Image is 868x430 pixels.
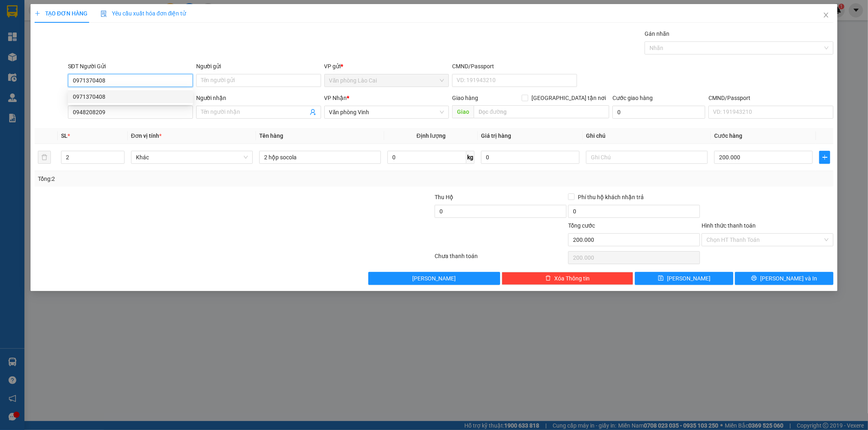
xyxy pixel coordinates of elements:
span: delete [545,275,551,282]
label: Hình thức thanh toán [702,222,756,229]
span: [PERSON_NAME] và In [760,274,817,283]
button: [PERSON_NAME] [368,272,500,285]
span: Đơn vị tính [131,132,162,139]
button: delete [38,151,51,164]
th: Ghi chú [583,128,711,144]
input: VD: Bàn, Ghế [259,151,381,164]
h1: Giao dọc đường [43,47,150,103]
label: Cước giao hàng [612,95,653,101]
input: Ghi Chú [586,151,708,164]
span: Khác [136,151,248,163]
span: Giao hàng [452,95,478,101]
b: [DOMAIN_NAME] [109,7,197,20]
span: close [823,12,829,18]
span: save [658,275,664,282]
div: Người nhận [196,93,321,102]
span: Tổng cước [568,222,595,229]
span: Xóa Thông tin [554,274,590,283]
span: SL [61,132,68,139]
button: plus [819,151,830,164]
span: Thu Hộ [435,194,453,200]
img: icon [101,11,107,17]
span: [GEOGRAPHIC_DATA] tận nơi [528,93,609,102]
input: Cước giao hàng [612,106,705,119]
button: Close [815,4,837,27]
button: printer[PERSON_NAME] và In [735,272,833,285]
span: TẠO ĐƠN HÀNG [35,10,87,17]
span: Tên hàng [259,132,283,139]
button: save[PERSON_NAME] [635,272,733,285]
input: Dọc đường [474,105,609,118]
span: kg [466,151,474,164]
div: 0971370408 [68,90,193,103]
b: [PERSON_NAME] (Vinh - Sapa) [34,10,122,41]
div: VP gửi [324,62,449,71]
span: Yêu cầu xuất hóa đơn điện tử [101,10,186,17]
div: CMND/Passport [452,62,577,71]
span: Phí thu hộ khách nhận trả [575,193,647,202]
span: plus [820,154,830,161]
button: deleteXóa Thông tin [502,272,634,285]
span: plus [35,11,40,16]
input: 0 [481,151,579,164]
div: Tổng: 2 [38,174,335,183]
span: Văn phòng Lào Cai [329,74,444,87]
span: Giá trị hàng [481,132,511,139]
span: [PERSON_NAME] [412,274,456,283]
span: VP Nhận [324,95,347,101]
div: CMND/Passport [708,93,833,102]
div: Người gửi [196,62,321,71]
h2: Y91RPHKR [4,47,66,61]
label: Gán nhãn [645,30,669,37]
div: 0971370408 [73,92,188,101]
span: user-add [310,109,316,115]
span: Văn phòng Vinh [329,106,444,118]
span: [PERSON_NAME] [667,274,711,283]
span: Cước hàng [714,132,742,139]
div: SĐT Người Gửi [68,62,193,71]
span: Định lượng [417,132,446,139]
span: Giao [452,105,474,118]
span: printer [751,275,757,282]
div: Chưa thanh toán [434,252,568,266]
